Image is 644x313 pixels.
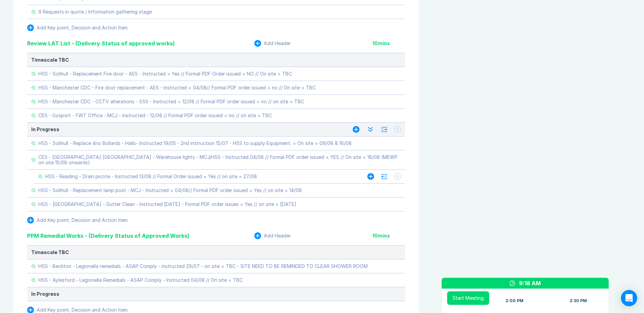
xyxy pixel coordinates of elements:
button: Add Key point, Decision and Action Item [27,24,128,31]
div: PPM Remedial Works - (Delivery Status of Approved Works) [27,232,189,240]
div: Review LAT List - (Delivery Status of approved works) [27,39,175,47]
button: Add Key point, Decision and Action Item [27,217,128,224]
div: HSS - Solihull - Replacement Fire door - AES - Instructed = Yes // Formal PDF Order issued = NO /... [38,71,292,77]
button: Add Header [254,40,291,47]
div: 2:00 PM [505,298,523,304]
div: 10 mins [372,41,405,46]
div: HSS - Beckton - Legionella remedials - ASAP Comply - instructed 29/07 - on site = TBC - SITE NEED... [38,264,368,269]
div: CES - [GEOGRAPHIC_DATA] [GEOGRAPHIC_DATA] - Warehouse lights - MCJ/HSS - Instructed 04/08 // Form... [38,154,401,165]
div: In Progress [31,291,401,297]
div: Add Key point, Decision and Action Item [37,307,128,313]
div: HSS - [GEOGRAPHIC_DATA] - Gutter Clean - Instructed [DATE] - Formal PDF order issues = Yes // on ... [38,202,296,207]
button: Start Meeting [447,291,489,305]
div: Add Header [264,233,291,238]
div: HSS - Manchester CDC - Fire door replacement - AES - Instructed = 04/08// Formal PDF order issued... [38,85,316,90]
div: Timescale TBC [31,57,401,63]
div: 10 mins [372,233,405,238]
div: 2:30 PM [570,298,587,304]
div: 9:18 AM [519,279,541,287]
div: Timescale TBC [31,250,401,255]
div: Add Key point, Decision and Action Item [37,217,128,223]
div: HSS - Manchester CDC - CCTV alterations - SSS - Instructed = 12/08 // Formal PDF order issued = n... [38,99,304,104]
div: 9 Requests in quote / Information gathering stage [38,9,152,15]
div: HSS - Solihull - Replacement lamp post - MCJ - Instructed = 04/08// Formal PDF order issued = Yes... [38,188,302,193]
div: CES - Gosport - FWT Office - MCJ - instructed - 12/08 // Formal PDF order issued = no // on site ... [38,113,272,118]
div: HSS - Solihull - Replace 4no Bollards - Halls- Instructed 19/05 - 2nd instruction 15/07 - HSS to ... [38,141,352,146]
button: Add Header [254,232,291,239]
div: HSS - Reading - Drain picote - Instructed 13/08 // Formal Order issued = Yes // on site = 27/08 [45,174,257,179]
div: In Progress [31,127,339,132]
div: Add Key point, Decision and Action Item [37,25,128,30]
div: Open Intercom Messenger [621,290,637,306]
div: Add Header [264,41,291,46]
div: HSS - Aylesford - Legionella Remedials - ASAP Comply - Instructed 04/08 // On site = TBC [38,277,243,283]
